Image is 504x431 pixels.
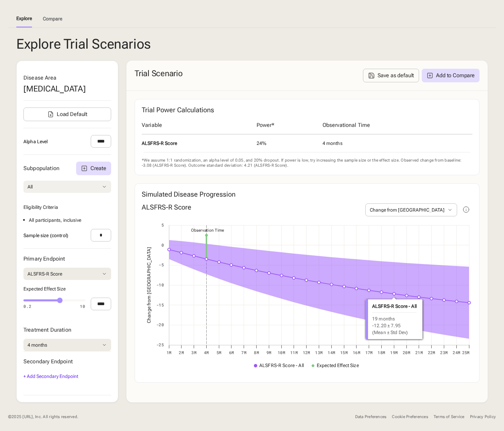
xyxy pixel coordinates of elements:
[23,181,111,193] button: All
[257,140,317,147] div: 24%
[23,138,48,145] div: Alpha Level
[23,268,111,280] button: ALSFRS-R Score
[23,232,68,239] div: Sample size (control)
[259,363,304,368] text: ALSFRS-R Score - All
[23,285,66,292] div: Expected Effect Size
[470,414,496,419] a: Privacy Policy
[142,106,472,114] div: Trial Power Calculations
[135,69,183,82] div: Trial Scenario
[16,36,488,61] div: Explore Trial Scenarios
[156,302,164,308] text: -15
[159,262,164,267] text: -5
[323,140,467,147] div: 4 months
[315,350,323,355] text: 13m
[23,304,32,308] div: 0.2
[23,327,111,333] div: Treatment Duration
[57,112,87,117] div: Load Default
[179,350,184,355] text: 2m
[241,350,246,355] text: 7m
[76,162,111,175] button: Create
[28,271,62,276] div: ALSFRS-R Score
[23,74,111,81] div: Disease Area
[453,350,460,355] text: 24m
[28,184,33,189] div: All
[266,350,272,355] text: 9m
[392,411,428,423] button: Cookie Preferences
[142,158,472,168] div: *We assume 1:1 randomization, an alpha level of 0.05 , and 20% dropout. If power is low, try incr...
[90,166,106,171] div: Create
[462,350,470,355] text: 25m
[8,414,78,419] div: 2025 [URL], Inc. All rights reserved.
[191,350,196,355] text: 3m
[328,350,335,355] text: 14m
[370,208,445,212] div: Change from Baseline
[415,350,423,355] text: 21m
[142,190,472,198] div: Simulated Disease Progression
[16,10,32,28] button: Explore
[23,370,102,383] button: + Add Secondary Endpoint
[365,350,373,355] text: 17m
[317,363,359,368] text: Expected Effect Size
[323,122,467,129] div: Observational Time
[436,73,475,78] div: Add to Compare
[142,140,251,147] div: ALSFRS-R Score
[440,350,448,355] text: 23m
[43,10,62,28] button: Compare
[254,350,259,355] text: 8m
[390,350,398,355] text: 19m
[161,242,164,248] text: 0
[23,358,111,365] div: Secondary Endpoint
[290,350,298,355] text: 11m
[29,217,111,223] div: All participants , inclusive
[191,225,224,233] span: Observation Time
[23,204,58,211] div: Eligibility Criteria
[378,73,414,78] div: Save as default
[156,342,164,347] text: -25
[257,122,317,129] div: Power*
[229,350,234,355] text: 6m
[156,322,164,327] text: -20
[340,350,348,355] text: 15m
[161,222,164,228] text: 5
[434,414,465,419] a: Terms of Service
[355,414,387,419] a: Data Preferences
[303,350,310,355] text: 12m
[156,282,164,287] text: -10
[28,343,47,347] div: 4 months
[23,339,111,351] button: 4 months
[23,165,59,172] div: Subpopulation
[142,203,191,211] div: ALSFRS-R Score
[378,350,385,355] text: 18m
[363,69,419,82] button: Save as default
[278,350,285,355] text: 10m
[23,255,111,262] div: Primary Endpoint
[142,122,251,129] div: Variable
[204,350,209,355] text: 4m
[23,84,111,94] div: [MEDICAL_DATA]
[146,247,152,323] text: Change from [GEOGRAPHIC_DATA]
[428,350,435,355] text: 22m
[80,304,85,308] div: 10
[353,350,360,355] text: 16m
[403,350,410,355] text: 20m
[8,414,12,419] span: ©
[23,374,78,379] div: + Add Secondary Endpoint
[392,414,428,419] div: Cookie Preferences
[216,350,222,355] text: 5m
[83,307,88,314] span: 10
[365,203,457,216] button: Change from [GEOGRAPHIC_DATA]
[422,69,480,82] button: Add to Compare
[167,350,172,355] text: 1m
[23,307,30,314] span: 0.2
[23,107,111,121] button: Load Default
